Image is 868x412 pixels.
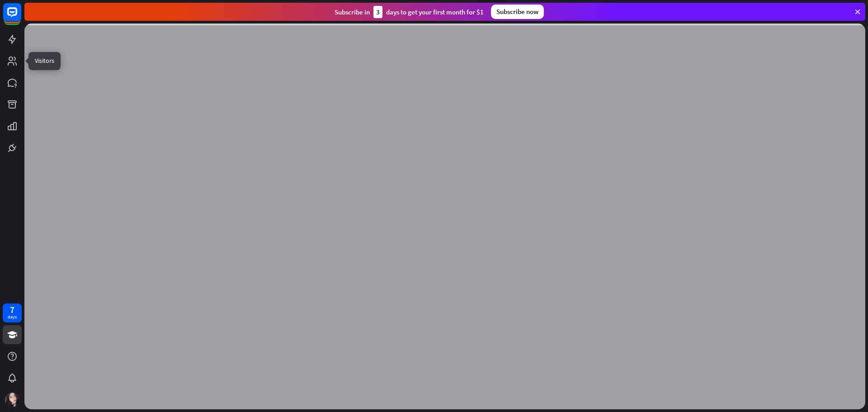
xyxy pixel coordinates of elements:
[8,314,17,320] div: days
[491,5,544,19] div: Subscribe now
[3,303,22,322] a: 7 days
[335,6,484,18] div: Subscribe in days to get your first month for $1
[373,6,382,18] div: 3
[10,306,14,314] div: 7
